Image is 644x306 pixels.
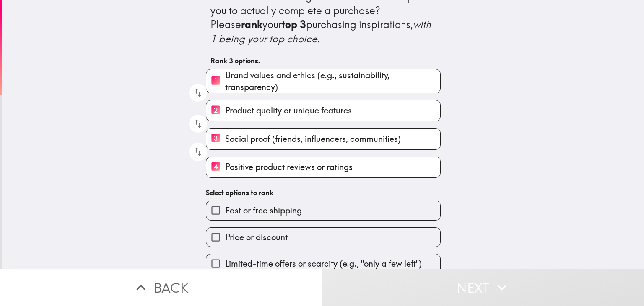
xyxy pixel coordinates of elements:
[225,231,288,243] span: Price or discount
[206,188,441,197] h6: Select options to rank
[206,228,440,247] button: Price or discount
[206,69,440,93] button: 1Brand values and ethics (e.g., sustainability, transparency)
[225,133,401,145] span: Social proof (friends, influencers, communities)
[210,56,436,65] h6: Rank 3 options.
[322,269,644,306] button: Next
[225,258,422,270] span: Limited-time offers or scarcity (e.g., "only a few left")
[282,18,306,31] b: top 3
[225,69,440,93] span: Brand values and ethics (e.g., sustainability, transparency)
[206,100,440,121] button: 2Product quality or unique features
[206,254,440,273] button: Limited-time offers or scarcity (e.g., "only a few left")
[206,201,440,220] button: Fast or free shipping
[225,205,302,216] span: Fast or free shipping
[225,105,352,116] span: Product quality or unique features
[241,18,262,31] b: rank
[210,18,434,45] i: with 1 being your top choice.
[206,129,440,149] button: 3Social proof (friends, influencers, communities)
[225,161,353,173] span: Positive product reviews or ratings
[206,157,440,177] button: 4Positive product reviews or ratings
